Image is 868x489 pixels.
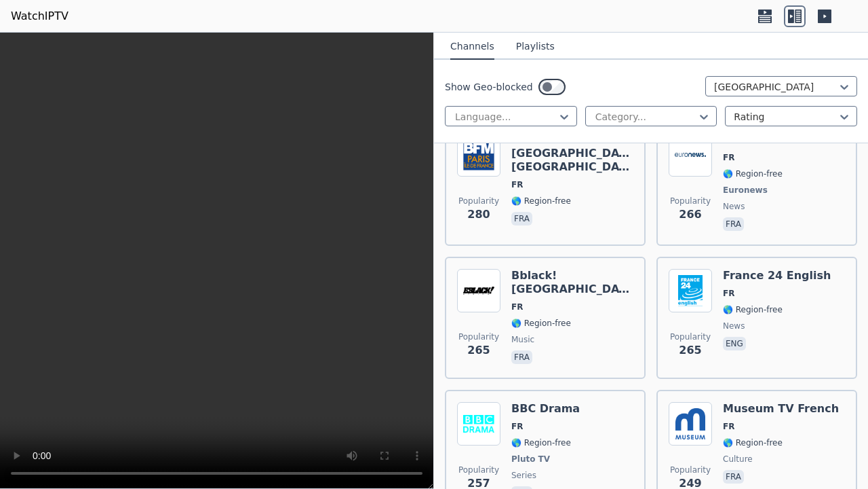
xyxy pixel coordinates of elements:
[670,465,711,475] span: Popularity
[457,269,500,312] img: Bblack! Africa
[723,288,734,299] span: FR
[458,196,499,206] span: Popularity
[723,454,753,465] span: culture
[669,402,712,446] img: Museum TV French
[511,470,536,481] span: series
[450,34,494,60] button: Channels
[670,196,711,206] span: Popularity
[445,80,533,94] label: Show Geo-blocked
[467,206,490,223] span: 280
[669,133,712,177] img: Euronews French
[723,152,734,163] span: FR
[511,318,571,329] span: 🌎 Region-free
[511,402,580,416] h6: BBC Drama
[458,465,499,475] span: Popularity
[511,269,633,296] h6: Bblack! [GEOGRAPHIC_DATA]
[511,179,523,190] span: FR
[511,302,523,312] span: FR
[723,269,831,283] h6: France 24 English
[723,421,734,432] span: FR
[723,217,744,231] p: fra
[511,421,523,432] span: FR
[511,437,571,448] span: 🌎 Region-free
[670,331,711,342] span: Popularity
[511,334,534,345] span: music
[511,196,571,206] span: 🌎 Region-free
[511,454,550,465] span: Pluto TV
[511,133,633,174] h6: BFM [GEOGRAPHIC_DATA] [GEOGRAPHIC_DATA]
[467,342,490,359] span: 265
[723,168,783,179] span: 🌎 Region-free
[723,304,783,315] span: 🌎 Region-free
[511,212,532,225] p: fra
[511,350,532,364] p: fra
[516,34,555,60] button: Playlists
[723,185,768,196] span: Euronews
[723,201,745,212] span: news
[679,206,701,223] span: 266
[11,8,68,24] a: WatchIPTV
[458,331,499,342] span: Popularity
[457,402,500,446] img: BBC Drama
[679,342,701,359] span: 265
[457,133,500,177] img: BFM Paris Ile-de-France
[723,470,744,484] p: fra
[723,437,783,448] span: 🌎 Region-free
[669,269,712,312] img: France 24 English
[723,402,839,416] h6: Museum TV French
[723,337,746,350] p: eng
[723,321,745,331] span: news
